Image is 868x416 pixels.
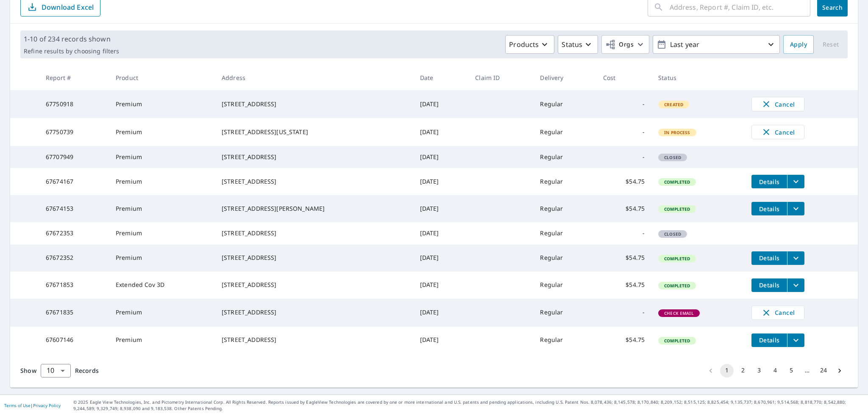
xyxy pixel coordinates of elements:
[596,118,652,146] td: -
[757,336,782,344] span: Details
[760,308,796,318] span: Cancel
[413,327,469,354] td: [DATE]
[215,65,413,90] th: Address
[533,168,596,195] td: Regular
[413,195,469,222] td: [DATE]
[20,366,36,375] span: Show
[109,222,215,244] td: Premium
[413,245,469,272] td: [DATE]
[785,364,798,377] button: Go to page 5
[659,206,695,212] span: Completed
[222,336,406,344] div: [STREET_ADDRESS]
[760,127,796,137] span: Cancel
[752,364,766,377] button: Go to page 3
[596,146,652,168] td: -
[39,272,109,299] td: 67671853
[801,366,814,375] div: …
[39,65,109,90] th: Report #
[533,245,596,272] td: Regular
[39,245,109,272] td: 67672352
[596,65,652,90] th: Cost
[109,272,215,299] td: Extended Cov 3D
[659,256,695,262] span: Completed
[222,253,406,262] div: [STREET_ADDRESS]
[468,65,533,90] th: Claim ID
[659,154,686,160] span: Closed
[413,65,469,90] th: Date
[4,403,61,408] p: |
[222,229,406,237] div: [STREET_ADDRESS]
[413,90,469,118] td: [DATE]
[596,90,652,118] td: -
[39,90,109,118] td: 67750918
[659,179,695,185] span: Completed
[413,146,469,168] td: [DATE]
[757,281,782,289] span: Details
[109,168,215,195] td: Premium
[109,90,215,118] td: Premium
[222,204,406,213] div: [STREET_ADDRESS][PERSON_NAME]
[787,202,804,215] button: filesDropdownBtn-67674153
[751,97,804,111] button: Cancel
[413,168,469,195] td: [DATE]
[751,306,804,320] button: Cancel
[751,333,787,347] button: detailsBtn-67607146
[39,299,109,327] td: 67671835
[533,65,596,90] th: Delivery
[42,3,94,12] p: Download Excel
[222,281,406,289] div: [STREET_ADDRESS]
[73,399,864,412] p: © 2025 Eagle View Technologies, Inc. and Pictometry International Corp. All Rights Reserved. Repo...
[833,364,846,377] button: Go to next page
[760,99,796,109] span: Cancel
[667,37,766,52] p: Last year
[783,35,814,54] button: Apply
[413,299,469,327] td: [DATE]
[109,245,215,272] td: Premium
[596,168,652,195] td: $54.75
[109,65,215,90] th: Product
[39,168,109,195] td: 67674167
[562,39,582,50] p: Status
[757,254,782,262] span: Details
[39,146,109,168] td: 67707949
[596,195,652,222] td: $54.75
[222,128,406,136] div: [STREET_ADDRESS][US_STATE]
[4,402,31,408] a: Terms of Use
[109,327,215,354] td: Premium
[659,338,695,344] span: Completed
[787,175,804,188] button: filesDropdownBtn-67674167
[41,359,71,383] div: 10
[736,364,750,377] button: Go to page 2
[222,177,406,186] div: [STREET_ADDRESS]
[109,195,215,222] td: Premium
[651,65,745,90] th: Status
[751,251,787,265] button: detailsBtn-67672352
[222,153,406,161] div: [STREET_ADDRESS]
[109,118,215,146] td: Premium
[596,222,652,244] td: -
[533,272,596,299] td: Regular
[39,118,109,146] td: 67750739
[39,327,109,354] td: 67607146
[558,35,598,54] button: Status
[596,299,652,327] td: -
[533,90,596,118] td: Regular
[596,245,652,272] td: $54.75
[533,118,596,146] td: Regular
[659,102,688,107] span: Created
[413,118,469,146] td: [DATE]
[39,222,109,244] td: 67672353
[533,299,596,327] td: Regular
[596,327,652,354] td: $54.75
[413,272,469,299] td: [DATE]
[751,125,804,139] button: Cancel
[533,146,596,168] td: Regular
[659,129,696,135] span: In Process
[533,327,596,354] td: Regular
[109,299,215,327] td: Premium
[75,366,99,375] span: Records
[222,100,406,108] div: [STREET_ADDRESS]
[787,251,804,265] button: filesDropdownBtn-67672352
[659,310,699,316] span: Check Email
[509,39,539,50] p: Products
